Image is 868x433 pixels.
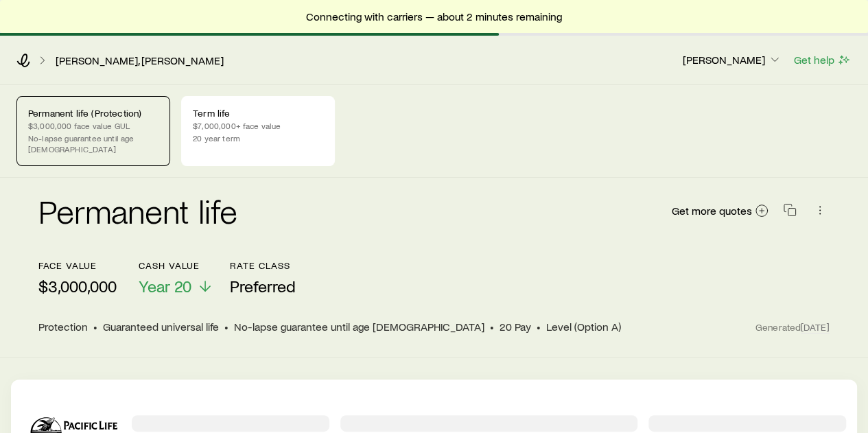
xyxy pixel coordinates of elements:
[16,96,170,166] a: Permanent life (Protection)$3,000,000 face value GULNo-lapse guarantee until age [DEMOGRAPHIC_DATA]
[537,320,541,333] span: •
[793,52,852,68] button: Get help
[683,53,782,67] p: [PERSON_NAME]
[546,320,621,333] span: Level (Option A)
[28,120,159,131] p: $3,000,000 face value GUL
[234,320,484,333] span: No-lapse guarantee until age [DEMOGRAPHIC_DATA]
[193,132,323,143] p: 20 year term
[139,260,213,271] p: Cash Value
[671,203,769,219] a: Get more quotes
[38,320,88,333] span: Protection
[139,277,191,296] span: Year 20
[38,194,237,227] h2: Permanent life
[139,260,213,296] button: Cash ValueYear 20
[682,52,782,69] button: [PERSON_NAME]
[28,108,159,119] p: Permanent life (Protection)
[193,120,323,131] p: $7,000,000+ face value
[755,321,830,333] span: Generated
[230,277,296,296] span: Preferred
[28,132,159,154] p: No-lapse guarantee until age [DEMOGRAPHIC_DATA]
[181,96,335,166] a: Term life$7,000,000+ face value20 year term
[230,260,296,271] p: Rate Class
[38,277,117,296] p: $3,000,000
[306,10,562,23] span: Connecting with carriers — about 2 minutes remaining
[193,108,323,119] p: Term life
[801,321,830,333] span: [DATE]
[93,320,97,333] span: •
[38,260,117,271] p: face value
[224,320,228,333] span: •
[500,320,531,333] span: 20 Pay
[672,205,752,216] span: Get more quotes
[103,320,219,333] span: Guaranteed universal life
[55,54,224,67] a: [PERSON_NAME], [PERSON_NAME]
[490,320,494,333] span: •
[230,260,296,296] button: Rate ClassPreferred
